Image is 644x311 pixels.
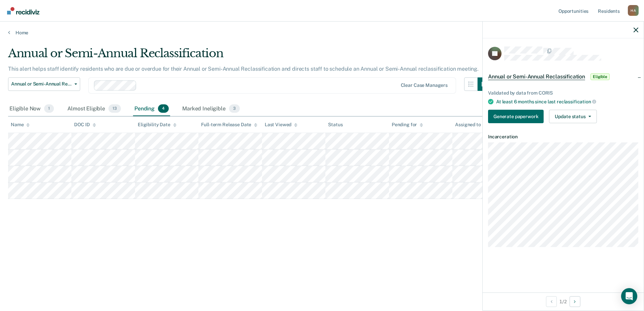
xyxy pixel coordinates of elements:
[392,122,423,128] div: Pending for
[455,122,487,128] div: Assigned to
[138,122,176,128] div: Eligibility Date
[44,104,54,113] span: 1
[108,104,121,113] span: 13
[549,110,597,123] button: Update status
[401,82,448,88] div: Clear case managers
[488,110,546,123] a: Navigate to form link
[590,73,610,80] span: Eligible
[483,292,644,310] div: 1 / 2
[8,30,636,36] a: Home
[133,102,170,116] div: Pending
[11,122,30,128] div: Name
[66,102,122,116] div: Almost Eligible
[488,110,544,123] button: Generate paperwork
[158,104,169,113] span: 4
[8,66,479,72] p: This alert helps staff identify residents who are due or overdue for their Annual or Semi-Annual ...
[496,99,638,105] div: At least 6 months since last
[483,66,644,88] div: Annual or Semi-Annual ReclassificationEligible
[488,90,638,96] div: Validated by data from CORIS
[229,104,240,113] span: 3
[557,99,596,104] span: reclassification
[570,296,580,307] button: Next Opportunity
[328,122,343,128] div: Status
[74,122,96,128] div: DOC ID
[546,296,557,307] button: Previous Opportunity
[488,73,585,80] span: Annual or Semi-Annual Reclassification
[7,7,39,14] img: Recidiviz
[628,5,639,16] div: H A
[181,102,241,116] div: Marked Ineligible
[488,134,638,140] dt: Incarceration
[11,81,72,87] span: Annual or Semi-Annual Reclassification
[201,122,257,128] div: Full-term Release Date
[265,122,297,128] div: Last Viewed
[8,102,55,116] div: Eligible Now
[8,46,491,66] div: Annual or Semi-Annual Reclassification
[621,288,637,304] div: Open Intercom Messenger
[628,5,639,16] button: Profile dropdown button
